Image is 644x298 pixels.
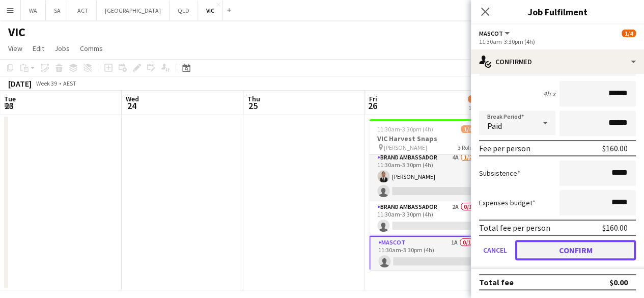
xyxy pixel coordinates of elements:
[479,240,511,260] button: Cancel
[369,94,377,103] span: Fri
[76,42,107,55] a: Comms
[8,78,32,89] div: [DATE]
[369,236,483,273] app-card-role: Mascot1A0/111:30am-3:30pm (4h)
[369,134,483,143] h3: VIC Harvest Snaps
[50,42,74,55] a: Jobs
[461,125,475,133] span: 1/4
[622,30,636,37] span: 1/4
[468,104,482,112] div: 1 Job
[97,1,170,20] button: [GEOGRAPHIC_DATA]
[46,1,69,20] button: SA
[479,223,550,233] div: Total fee per person
[369,119,483,270] app-job-card: 11:30am-3:30pm (4h)1/4VIC Harvest Snaps [PERSON_NAME]3 RolesBrand Ambassador4A1/211:30am-3:30pm (...
[479,198,536,207] label: Expenses budget
[4,42,26,55] a: View
[8,24,25,40] h1: VIC
[515,240,636,260] button: Confirm
[54,44,70,53] span: Jobs
[21,1,46,20] button: WA
[369,201,483,236] app-card-role: Brand Ambassador2A0/111:30am-3:30pm (4h)
[34,79,59,87] span: Week 39
[479,38,636,45] div: 11:30am-3:30pm (4h)
[479,30,503,37] span: Mascot
[29,42,48,55] a: Edit
[247,94,260,103] span: Thu
[124,100,139,112] span: 24
[4,94,16,103] span: Tue
[479,30,511,37] button: Mascot
[468,95,482,103] span: 1/4
[369,152,483,201] app-card-role: Brand Ambassador4A1/211:30am-3:30pm (4h)[PERSON_NAME]
[471,5,644,18] h3: Job Fulfilment
[69,1,97,20] button: ACT
[80,44,103,53] span: Comms
[602,143,628,153] div: $160.00
[471,49,644,74] div: Confirmed
[246,100,260,112] span: 25
[458,144,475,151] span: 3 Roles
[33,44,44,53] span: Edit
[368,100,377,112] span: 26
[8,44,22,53] span: View
[3,100,16,112] span: 23
[377,125,433,133] span: 11:30am-3:30pm (4h)
[63,79,76,87] div: AEST
[479,169,520,178] label: Subsistence
[384,144,427,151] span: [PERSON_NAME]
[609,277,628,287] div: $0.00
[543,89,555,98] div: 4h x
[479,143,530,153] div: Fee per person
[126,94,139,103] span: Wed
[170,1,198,20] button: QLD
[198,1,223,20] button: VIC
[602,223,628,233] div: $160.00
[479,277,514,287] div: Total fee
[487,121,502,131] span: Paid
